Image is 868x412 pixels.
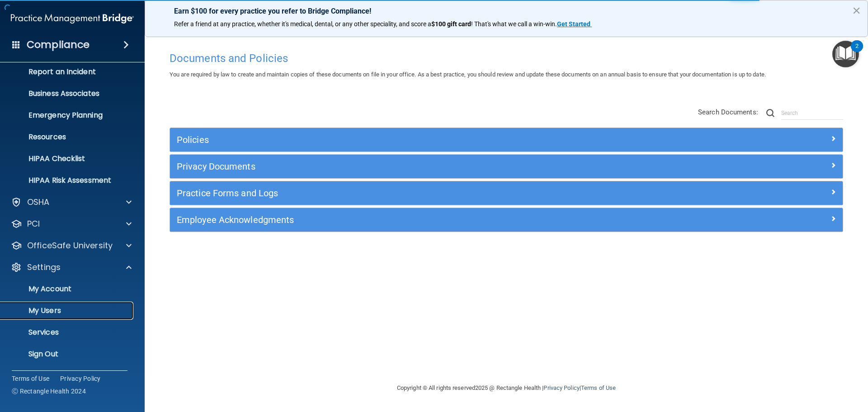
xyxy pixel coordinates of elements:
a: Privacy Documents [177,159,836,174]
p: Report an Incident [6,67,129,76]
p: OfficeSafe University [27,240,113,251]
a: PCI [11,218,132,229]
span: Refer a friend at any practice, whether it's medical, dental, or any other speciality, and score a [174,20,431,28]
p: HIPAA Risk Assessment [6,176,129,185]
span: Ⓒ Rectangle Health 2024 [12,387,86,396]
p: My Users [6,306,129,315]
div: 2 [855,46,859,58]
p: Services [6,328,129,337]
p: Emergency Planning [6,111,129,120]
h5: Privacy Documents [177,161,668,171]
button: Close [852,3,861,18]
p: My Account [6,284,129,294]
p: Resources [6,133,129,142]
p: Earn $100 for every practice you refer to Bridge Compliance! [174,7,839,15]
a: Terms of Use [581,384,616,391]
span: ! That's what we call a win-win. [471,20,557,28]
span: You are required by law to create and maintain copies of these documents on file in your office. ... [170,71,766,78]
a: Get Started [557,20,592,28]
div: Copyright © All rights reserved 2025 @ Rectangle Health | | [341,374,671,403]
p: Settings [27,262,61,273]
a: Terms of Use [12,374,49,383]
p: Business Associates [6,89,129,98]
a: OSHA [11,197,132,208]
span: Search Documents: [698,108,758,116]
img: PMB logo [11,9,134,28]
p: HIPAA Checklist [6,154,129,163]
a: Practice Forms and Logs [177,186,836,200]
button: Open Resource Center, 2 new notifications [832,41,859,67]
input: Search [781,106,843,120]
img: ic-search.3b580494.png [766,109,774,117]
a: Privacy Policy [543,384,579,391]
a: Employee Acknowledgments [177,213,836,227]
h5: Employee Acknowledgments [177,215,668,225]
h5: Policies [177,135,668,145]
a: Policies [177,133,836,147]
p: PCI [27,218,40,229]
p: Sign Out [6,350,129,359]
h4: Documents and Policies [170,52,843,64]
a: Settings [11,262,132,273]
a: Privacy Policy [60,374,101,383]
h5: Practice Forms and Logs [177,188,668,198]
a: OfficeSafe University [11,240,132,251]
p: OSHA [27,197,50,208]
strong: Get Started [557,20,590,28]
h4: Compliance [27,38,90,51]
strong: $100 gift card [431,20,471,28]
